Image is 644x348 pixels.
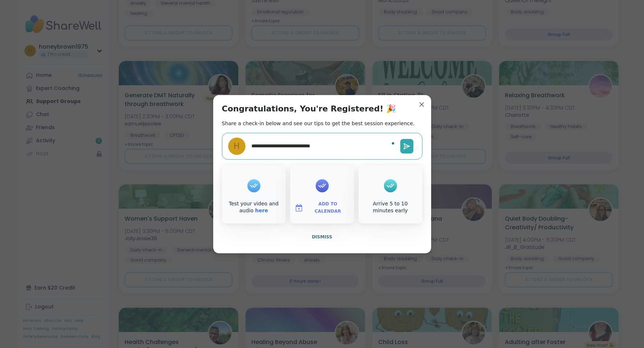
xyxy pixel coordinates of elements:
span: Add to Calendar [306,201,350,215]
img: ShareWell Logomark [295,204,303,212]
textarea: To enrich screen reader interactions, please activate Accessibility in Grammarly extension settings [248,139,397,153]
div: Arrive 5 to 10 minutes early [360,200,421,214]
div: Test your video and audio [223,200,284,214]
h1: Congratulations, You're Registered! 🎉 [222,104,396,114]
button: Dismiss [222,229,422,245]
span: Dismiss [312,234,332,239]
button: Add to Calendar [292,200,353,216]
a: here [255,208,268,213]
span: h [234,140,240,152]
h2: Share a check-in below and see our tips to get the best session experience. [222,120,415,127]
